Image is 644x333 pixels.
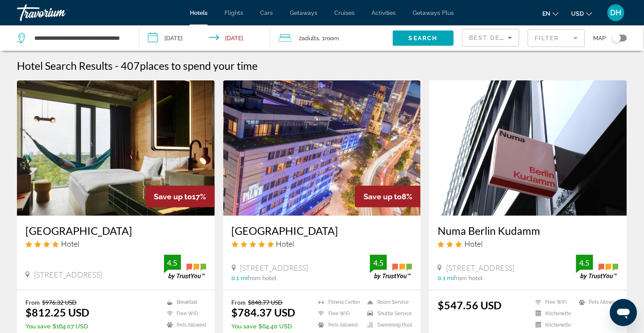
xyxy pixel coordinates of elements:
span: You save [25,323,50,330]
a: Getaways [290,9,317,16]
div: 17% [146,186,215,207]
del: $848.77 USD [248,299,283,306]
li: Shuttle Service [363,310,412,317]
li: Pets Allowed [575,299,619,306]
span: 2 [299,32,319,44]
h1: Hotel Search Results [17,59,113,72]
span: Hotel [464,239,483,248]
span: You save [232,323,257,330]
img: trustyou-badge.svg [164,255,206,280]
button: Travelers: 2 adults, 0 children [270,25,393,51]
ins: $784.37 USD [232,306,296,319]
ins: $547.56 USD [438,299,502,311]
span: [STREET_ADDRESS] [240,263,308,272]
li: Pets Allowed [163,322,206,329]
img: trustyou-badge.svg [370,255,412,280]
span: Save up to [154,192,192,201]
iframe: Button to launch messaging window [610,299,637,326]
button: Filter [528,29,585,47]
a: [GEOGRAPHIC_DATA] [232,224,413,237]
button: Search [393,30,454,46]
span: Best Deals [469,34,514,41]
button: Change currency [572,7,592,19]
img: Hotel image [17,80,215,216]
a: Activities [372,9,396,16]
div: 4.5 [576,258,593,268]
li: Kitchenette [531,322,575,329]
div: 4.5 [370,258,387,268]
h2: 407 [121,59,258,72]
a: [GEOGRAPHIC_DATA] [25,224,206,237]
li: Free WiFi [163,310,206,317]
span: from hotel [454,275,483,281]
span: Hotel [61,239,79,248]
span: 0.1 mi [232,275,248,281]
a: Numa Berlin Kudamm [438,224,619,237]
a: Cruises [334,9,355,16]
span: From [25,299,40,306]
img: trustyou-badge.svg [576,255,619,280]
li: Pets Allowed [314,322,363,329]
li: Room Service [363,299,412,306]
img: Hotel image [429,80,627,216]
span: DH [611,8,622,17]
span: [STREET_ADDRESS] [34,270,102,279]
mat-select: Sort by [469,33,512,43]
ins: $812.25 USD [25,306,89,319]
button: User Menu [605,4,627,22]
button: Check-in date: Apr 11, 2026 Check-out date: Apr 15, 2026 [139,25,270,51]
p: $64.40 USD [232,323,296,330]
button: Change language [543,7,559,19]
span: Save up to [364,192,402,201]
li: Breakfast [163,299,206,306]
a: Hotels [190,9,208,16]
li: Fitness Center [314,299,363,306]
span: Adults [302,35,319,41]
span: Search [409,35,438,41]
span: Hotel [276,239,294,248]
span: 0.1 mi [438,275,454,281]
span: USD [572,10,584,17]
span: - [115,59,119,72]
li: Free WiFi [531,299,575,306]
span: From [232,299,246,306]
div: 4 star Hotel [25,239,206,248]
li: Kitchenette [531,310,575,317]
div: 5 star Hotel [232,239,413,248]
span: Map [594,32,606,44]
a: Travorium [17,2,102,24]
a: Cars [260,9,273,16]
span: Room [325,35,339,41]
span: , 1 [319,32,339,44]
del: $976.32 USD [42,299,77,306]
div: 4.5 [164,258,181,268]
span: en [543,10,551,17]
div: 3 star Hotel [438,239,619,248]
span: [STREET_ADDRESS] [446,263,514,272]
span: from hotel [248,275,277,281]
a: Getaways Plus [413,9,454,16]
span: places to spend your time [140,59,258,72]
li: Free WiFi [314,310,363,317]
p: $164.07 USD [25,323,89,330]
a: Flights [225,9,243,16]
div: 8% [355,186,421,207]
button: Toggle map [606,34,627,42]
li: Swimming Pool [363,322,412,329]
img: Hotel image [223,80,421,216]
